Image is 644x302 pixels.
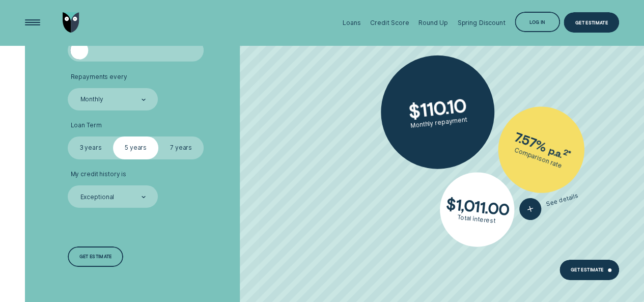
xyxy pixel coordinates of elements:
button: Open Menu [22,12,43,33]
span: Repayments every [70,73,127,81]
label: 5 years [113,136,158,159]
a: Get Estimate [564,12,619,33]
button: Log in [515,12,560,32]
div: Exceptional [80,193,115,201]
label: 3 years [68,136,113,159]
a: Get Estimate [559,260,620,280]
div: Spring Discount [457,19,505,26]
div: Monthly [80,96,103,103]
a: Get estimate [68,246,123,267]
div: Loans [343,19,360,26]
button: See details [517,185,581,223]
span: My credit history is [70,171,126,178]
img: Wisr [63,12,79,33]
span: See details [545,192,579,208]
div: Credit Score [370,19,409,26]
div: Round Up [418,19,448,26]
span: Loan Term [70,122,101,129]
label: 7 years [158,136,204,159]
